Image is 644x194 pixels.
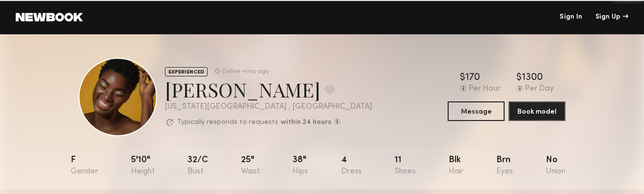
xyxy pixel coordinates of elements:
[341,156,362,176] div: 4
[293,156,308,176] div: 38"
[448,101,505,121] button: Message
[525,85,554,94] div: Per Day
[469,85,501,94] div: Per Hour
[165,103,372,111] div: [US_STATE][GEOGRAPHIC_DATA] , [GEOGRAPHIC_DATA]
[281,119,331,126] b: within 24 hours
[546,156,565,176] div: No
[177,119,278,126] p: Typically responds to requests
[165,76,372,102] div: [PERSON_NAME]
[595,14,628,21] div: Sign Up
[165,67,208,76] div: EXPERIENCED
[71,156,98,176] div: F
[222,69,269,75] div: Online +1mo ago
[241,156,260,176] div: 25"
[460,73,465,83] div: $
[131,156,155,176] div: 5'10"
[560,14,582,21] a: Sign In
[395,156,416,176] div: 11
[188,156,208,176] div: 32/c
[509,101,565,121] button: Book model
[465,73,480,83] div: 170
[516,73,522,83] div: $
[522,73,543,83] div: 1300
[496,156,513,176] div: Brn
[449,156,463,176] div: Blk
